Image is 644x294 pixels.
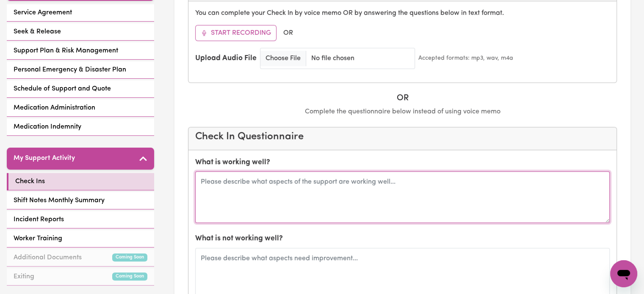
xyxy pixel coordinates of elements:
[283,28,293,38] span: OR
[7,148,154,170] button: My Support Activity
[7,61,154,79] a: Personal Emergency & Disaster Plan
[195,157,270,168] label: What is working well?
[14,272,34,282] span: Exiting
[7,249,154,267] a: Additional DocumentsComing Soon
[195,25,276,41] button: Start Recording
[610,260,637,287] iframe: Button to launch messaging window
[112,253,147,261] small: Coming Soon
[14,122,81,132] span: Medication Indemnity
[195,53,257,64] label: Upload Audio File
[7,42,154,60] a: Support Plan & Risk Management
[14,253,82,263] span: Additional Documents
[14,84,111,94] span: Schedule of Support and Quote
[188,107,617,117] p: Complete the questionnaire below instead of using voice memo
[195,233,283,244] label: What is not working well?
[7,173,154,190] a: Check Ins
[14,214,64,225] span: Incident Reports
[14,154,75,162] h5: My Support Activity
[7,80,154,98] a: Schedule of Support and Quote
[7,23,154,41] a: Seek & Release
[7,211,154,228] a: Incident Reports
[112,272,147,280] small: Coming Soon
[14,65,126,75] span: Personal Emergency & Disaster Plan
[195,131,610,143] h4: Check In Questionnaire
[14,234,62,244] span: Worker Training
[7,118,154,136] a: Medication Indemnity
[7,230,154,247] a: Worker Training
[14,103,95,113] span: Medication Administration
[195,8,610,18] p: You can complete your Check In by voice memo OR by answering the questions below in text format.
[14,46,118,56] span: Support Plan & Risk Management
[7,192,154,209] a: Shift Notes Monthly Summary
[7,4,154,22] a: Service Agreement
[14,27,61,37] span: Seek & Release
[418,54,513,63] small: Accepted formats: mp3, wav, m4a
[7,99,154,117] a: Medication Administration
[188,93,617,103] h5: OR
[15,176,45,187] span: Check Ins
[7,268,154,286] a: ExitingComing Soon
[14,8,72,18] span: Service Agreement
[14,195,105,206] span: Shift Notes Monthly Summary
